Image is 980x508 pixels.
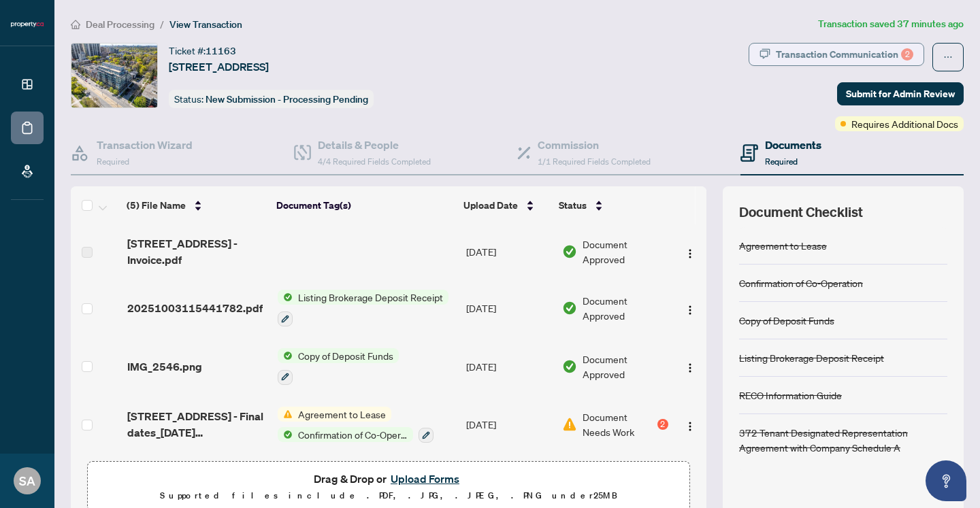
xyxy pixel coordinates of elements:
[583,237,668,267] span: Document Approved
[121,186,271,224] th: (5) File Name
[679,241,701,263] button: Logo
[318,156,431,167] span: 4/4 Required Fields Completed
[562,244,577,259] img: Document Status
[169,58,269,75] span: [STREET_ADDRESS]
[19,471,35,490] span: SA
[278,407,293,422] img: Status Icon
[901,48,913,61] div: 2
[926,460,966,501] button: Open asap
[685,362,696,373] img: Logo
[206,45,236,57] span: 11163
[127,408,267,441] span: [STREET_ADDRESS] - Final dates_[DATE] 11_51_01.pdf
[271,186,458,224] th: Document Tag(s)
[11,20,44,29] img: logo
[461,224,557,279] td: [DATE]
[71,20,80,29] span: home
[818,16,964,32] article: Transaction saved 37 minutes ago
[776,44,913,65] div: Transaction Communication
[86,18,154,31] span: Deal Processing
[553,186,669,224] th: Status
[278,427,293,442] img: Status Icon
[765,156,798,167] span: Required
[562,417,577,432] img: Document Status
[278,348,399,385] button: Status IconCopy of Deposit Funds
[458,186,553,224] th: Upload Date
[461,396,557,454] td: [DATE]
[96,488,681,504] p: Supported files include .PDF, .JPG, .JPEG, .PNG under 25 MB
[765,137,821,153] h4: Documents
[127,235,267,268] span: [STREET_ADDRESS] - Invoice.pdf
[685,421,696,432] img: Logo
[851,116,958,131] span: Requires Additional Docs
[318,137,431,153] h4: Details & People
[206,93,368,105] span: New Submission - Processing Pending
[837,82,964,105] button: Submit for Admin Review
[739,238,827,253] div: Agreement to Lease
[387,470,463,488] button: Upload Forms
[127,358,202,375] span: IMG_2546.png
[562,359,577,374] img: Document Status
[583,352,668,382] span: Document Approved
[583,409,654,439] span: Document Needs Work
[583,293,668,323] span: Document Approved
[169,90,374,108] div: Status:
[739,350,884,365] div: Listing Brokerage Deposit Receipt
[160,16,164,32] li: /
[749,43,924,66] button: Transaction Communication2
[685,248,696,259] img: Logo
[679,413,701,435] button: Logo
[278,407,434,443] button: Status IconAgreement to LeaseStatus IconConfirmation of Co-Operation
[461,337,557,396] td: [DATE]
[293,290,448,305] span: Listing Brokerage Deposit Receipt
[739,313,834,328] div: Copy of Deposit Funds
[169,18,242,31] span: View Transaction
[562,301,577,316] img: Document Status
[97,156,129,167] span: Required
[278,348,293,363] img: Status Icon
[463,198,518,213] span: Upload Date
[169,43,236,58] div: Ticket #:
[679,297,701,319] button: Logo
[314,470,463,488] span: Drag & Drop or
[293,407,391,422] span: Agreement to Lease
[657,419,668,430] div: 2
[739,203,863,222] span: Document Checklist
[278,290,293,305] img: Status Icon
[127,300,263,316] span: 20251003115441782.pdf
[461,279,557,337] td: [DATE]
[685,305,696,316] img: Logo
[739,425,947,455] div: 372 Tenant Designated Representation Agreement with Company Schedule A
[293,348,399,363] span: Copy of Deposit Funds
[538,156,651,167] span: 1/1 Required Fields Completed
[739,275,863,290] div: Confirmation of Co-Operation
[127,198,186,213] span: (5) File Name
[97,137,193,153] h4: Transaction Wizard
[679,356,701,377] button: Logo
[293,427,413,442] span: Confirmation of Co-Operation
[559,198,587,213] span: Status
[278,290,448,326] button: Status IconListing Brokerage Deposit Receipt
[71,44,157,107] img: IMG-C12344077_1.jpg
[739,388,842,403] div: RECO Information Guide
[538,137,651,153] h4: Commission
[943,52,953,62] span: ellipsis
[846,83,955,105] span: Submit for Admin Review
